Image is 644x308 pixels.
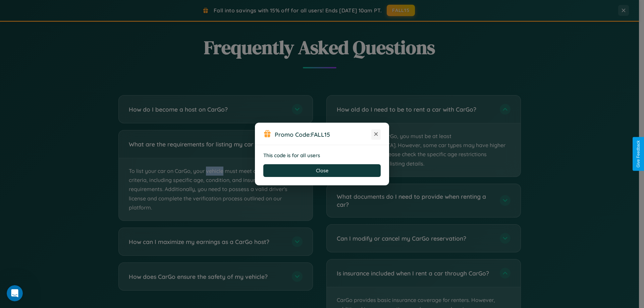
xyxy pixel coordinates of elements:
iframe: Intercom live chat [7,285,23,301]
div: Give Feedback [636,140,641,168]
strong: This code is for all users [263,152,320,159]
button: Close [263,164,381,177]
b: FALL15 [311,131,330,138]
h3: Promo Code: [275,131,371,138]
